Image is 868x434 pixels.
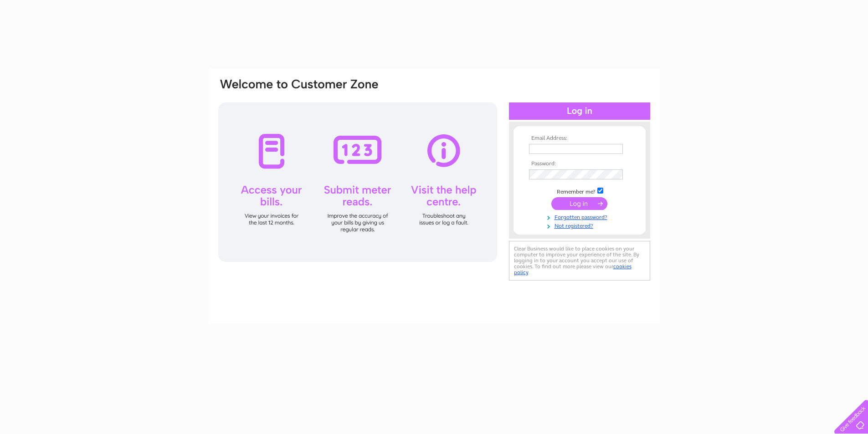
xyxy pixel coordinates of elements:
[527,161,632,167] th: Password:
[509,241,650,281] div: Clear Business would like to place cookies on your computer to improve your experience of the sit...
[527,135,632,142] th: Email Address:
[527,186,632,195] td: Remember me?
[514,263,632,276] a: cookies policy
[529,221,632,230] a: Not registered?
[551,197,607,210] input: Submit
[529,212,632,221] a: Forgotten password?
